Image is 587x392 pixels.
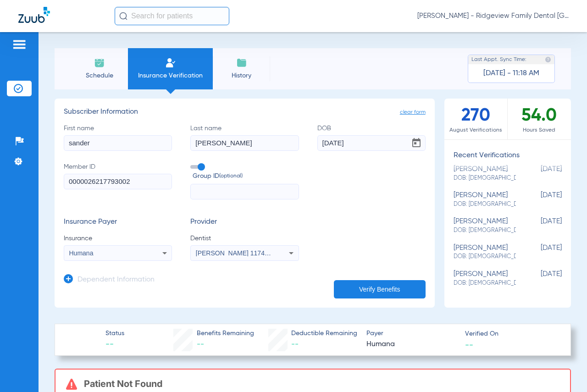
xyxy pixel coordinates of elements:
[334,280,426,298] button: Verify Benefits
[190,218,299,227] h3: Provider
[291,341,299,348] span: --
[64,162,172,200] label: Member ID
[64,218,172,227] h3: Insurance Payer
[94,57,105,68] img: Schedule
[366,329,457,338] span: Payer
[135,71,206,80] span: Insurance Verification
[471,55,526,64] span: Last Appt. Sync Time:
[119,12,127,20] img: Search Icon
[190,234,299,243] span: Dentist
[78,71,121,80] span: Schedule
[454,270,516,287] div: [PERSON_NAME]
[197,341,204,348] span: --
[78,276,155,285] h3: Dependent Information
[454,244,516,261] div: [PERSON_NAME]
[291,329,357,338] span: Deductible Remaining
[196,249,286,257] span: [PERSON_NAME] 1174928857
[541,348,587,392] iframe: Chat Widget
[236,57,247,68] img: History
[444,126,507,135] span: August Verifications
[64,108,426,117] h3: Subscriber Information
[366,339,457,350] span: Humana
[115,7,229,25] input: Search for patients
[454,191,516,208] div: [PERSON_NAME]
[317,124,426,151] label: DOB
[454,200,516,209] span: DOB: [DEMOGRAPHIC_DATA]
[165,57,176,68] img: Manual Insurance Verification
[516,217,562,234] span: [DATE]
[454,253,516,261] span: DOB: [DEMOGRAPHIC_DATA]
[516,191,562,208] span: [DATE]
[400,108,426,117] span: clear form
[516,165,562,182] span: [DATE]
[444,151,571,160] h3: Recent Verifications
[190,135,299,151] input: Last name
[545,56,551,63] img: last sync help info
[66,379,77,390] img: error-icon
[193,171,299,181] span: Group ID
[64,124,172,151] label: First name
[317,135,426,151] input: DOBOpen calendar
[516,270,562,287] span: [DATE]
[105,339,124,350] span: --
[190,124,299,151] label: Last name
[465,329,556,339] span: Verified On
[465,340,473,349] span: --
[454,217,516,234] div: [PERSON_NAME]
[18,7,50,23] img: Zuub Logo
[64,135,172,151] input: First name
[197,329,254,338] span: Benefits Remaining
[12,39,27,50] img: hamburger-icon
[64,234,172,243] span: Insurance
[454,174,516,182] span: DOB: [DEMOGRAPHIC_DATA]
[64,174,172,189] input: Member ID
[508,99,571,139] div: 54.0
[417,11,569,21] span: [PERSON_NAME] - Ridgeview Family Dental [GEOGRAPHIC_DATA]
[483,69,539,78] span: [DATE] - 11:18 AM
[407,134,426,152] button: Open calendar
[454,165,516,182] div: [PERSON_NAME]
[444,99,508,139] div: 270
[454,279,516,287] span: DOB: [DEMOGRAPHIC_DATA]
[508,126,571,135] span: Hours Saved
[105,329,124,338] span: Status
[69,249,94,257] span: Humana
[219,171,243,181] small: (optional)
[220,71,263,80] span: History
[84,379,560,388] h3: Patient Not Found
[516,244,562,261] span: [DATE]
[454,226,516,235] span: DOB: [DEMOGRAPHIC_DATA]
